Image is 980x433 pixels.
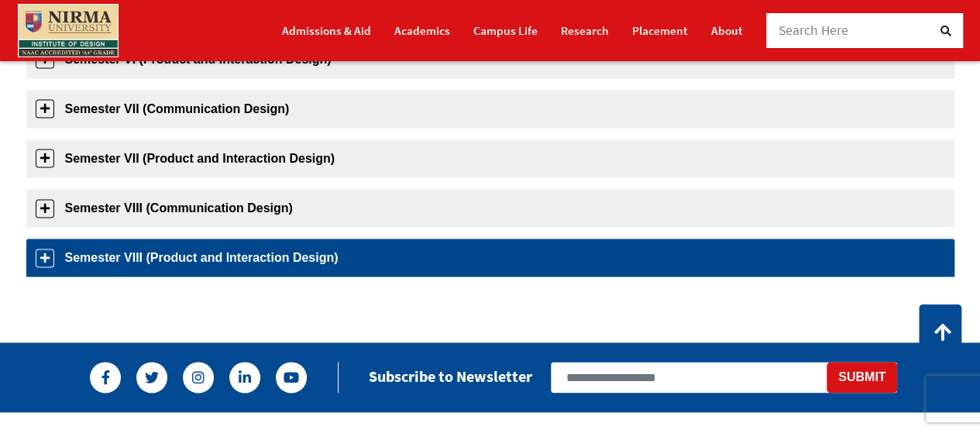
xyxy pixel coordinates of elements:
[779,22,849,39] span: Search Here
[369,367,532,386] h2: Subscribe to Newsletter
[473,17,538,44] a: Campus Life
[26,189,954,227] a: Semester VIII (Communication Design)
[711,17,743,44] a: About
[394,17,450,44] a: Academics
[561,17,609,44] a: Research
[827,362,897,393] button: Submit
[282,17,371,44] a: Admissions & Aid
[26,139,954,177] a: Semester VII (Product and Interaction Design)
[26,239,954,277] a: Semester VIII (Product and Interaction Design)
[26,90,954,128] a: Semester VII (Communication Design)
[632,17,688,44] a: Placement
[18,4,119,57] img: main_logo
